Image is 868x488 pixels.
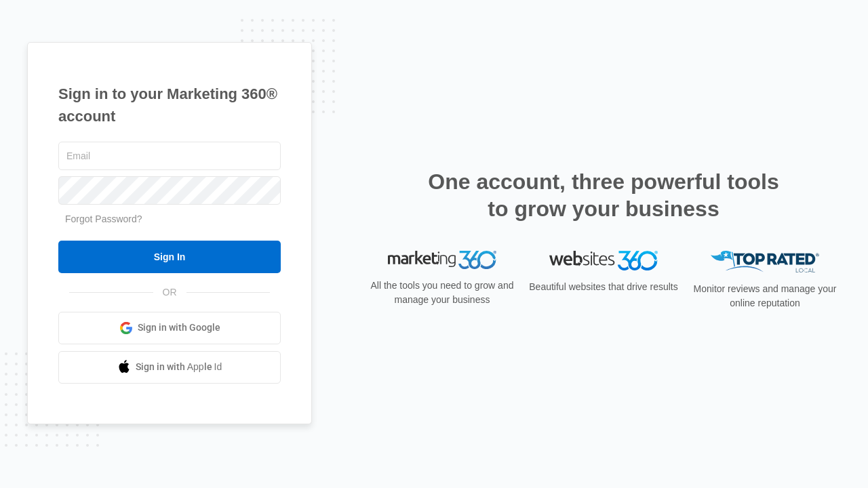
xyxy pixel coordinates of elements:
[58,241,281,273] input: Sign In
[65,213,142,224] a: Forgot Password?
[424,168,783,222] h2: One account, three powerful tools to grow your business
[58,83,281,127] h1: Sign in to your Marketing 360® account
[528,280,679,294] p: Beautiful websites that drive results
[366,279,518,307] p: All the tools you need to grow and manage your business
[388,251,496,270] img: Marketing 360
[58,142,281,170] input: Email
[138,321,220,335] span: Sign in with Google
[58,351,281,384] a: Sign in with Apple Id
[711,251,819,273] img: Top Rated Local
[689,282,841,310] p: Monitor reviews and manage your online reputation
[549,251,658,270] img: Websites 360
[153,285,186,300] span: OR
[136,360,222,374] span: Sign in with Apple Id
[58,312,281,344] a: Sign in with Google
